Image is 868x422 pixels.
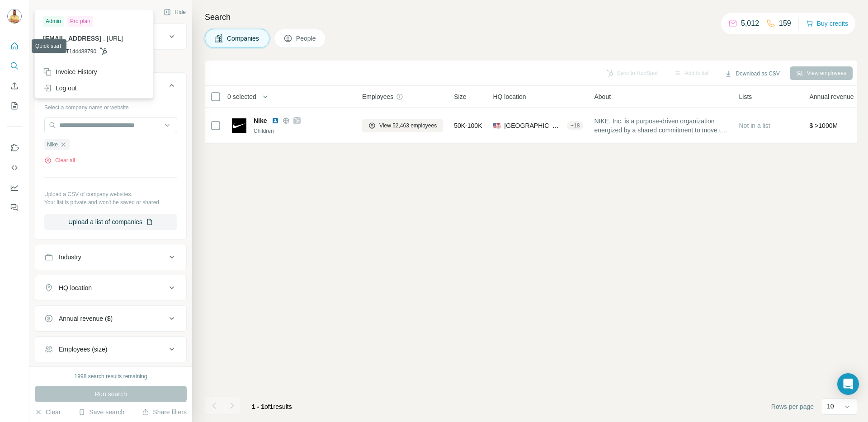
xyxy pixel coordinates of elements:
div: Pro plan [67,16,93,27]
span: of [264,403,270,410]
span: NIKE, Inc. is a purpose-driven organization energized by a shared commitment to move the world fo... [594,117,728,135]
div: HQ location [59,283,92,292]
img: Avatar [7,9,22,23]
div: Employees (size) [59,345,107,354]
span: [EMAIL_ADDRESS] [43,35,101,42]
div: Open Intercom Messenger [837,373,859,395]
span: . [103,35,105,42]
button: HQ location [35,277,186,299]
div: Invoice History [43,67,97,76]
p: 159 [779,18,791,29]
span: $ >1000M [809,122,838,129]
p: Upload a CSV of company websites. [44,190,177,198]
span: [GEOGRAPHIC_DATA], [US_STATE] [504,121,563,130]
span: Employees [362,92,393,101]
button: Industry [35,246,186,268]
div: Select a company name or website [44,100,177,112]
span: Not in a list [739,122,770,129]
span: Companies [227,34,260,43]
span: 1 - 1 [252,403,264,410]
span: View 52,463 employees [379,122,437,130]
h4: Search [205,11,857,23]
span: 50K-100K [454,121,482,130]
span: HUBSPOT144488790 [43,47,96,56]
button: Quick start [7,38,22,54]
div: Log out [43,84,77,93]
div: Children [254,127,351,135]
span: 🇺🇸 [493,121,500,130]
button: Clear [35,408,61,417]
span: 1 [270,403,274,410]
div: Industry [59,253,81,262]
span: People [296,34,317,43]
div: Annual revenue ($) [59,314,113,323]
span: Lists [739,92,752,101]
button: View 52,463 employees [362,119,443,132]
button: Annual revenue ($) [35,308,186,329]
div: New search [35,8,63,16]
span: [URL] [107,35,123,42]
div: 1998 search results remaining [75,372,147,380]
span: HQ location [493,92,526,101]
span: results [252,403,292,410]
button: Buy credits [806,17,848,30]
button: Upload a list of companies [44,214,177,230]
button: Search [7,58,22,74]
button: Dashboard [7,179,22,196]
button: Share filters [142,408,187,417]
span: Annual revenue [809,92,854,101]
button: Clear all [44,156,75,164]
p: 5,012 [741,18,759,29]
button: Use Surfe on LinkedIn [7,140,22,156]
img: LinkedIn logo [272,117,279,124]
button: Use Surfe API [7,159,22,176]
button: My lists [7,98,22,114]
p: 10 [827,402,834,411]
p: Your list is private and won't be saved or shared. [44,198,177,206]
button: Enrich CSV [7,78,22,94]
span: Size [454,92,466,101]
div: + 18 [567,122,583,130]
span: 0 selected [227,92,256,101]
button: Feedback [7,199,22,216]
div: Admin [43,16,64,27]
span: About [594,92,611,101]
span: Nike [254,116,267,125]
span: Nike [47,141,58,149]
button: Download as CSV [718,67,786,80]
span: Rows per page [771,402,814,411]
img: Logo of Nike [232,118,246,133]
button: Employees (size) [35,338,186,360]
button: Save search [78,408,124,417]
button: Hide [157,5,192,19]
